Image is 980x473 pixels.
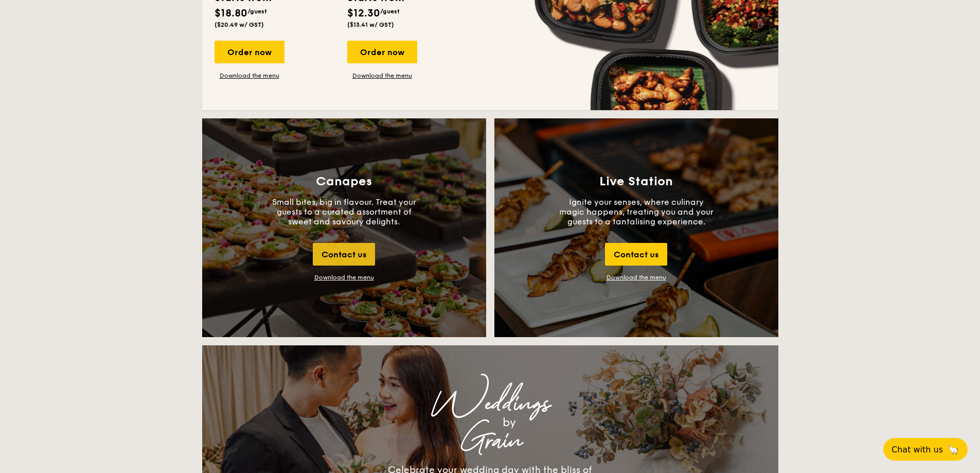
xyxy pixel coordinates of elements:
a: Download the menu [347,72,417,80]
p: Ignite your senses, where culinary magic happens, treating you and your guests to a tantalising e... [559,197,714,226]
span: /guest [380,8,400,15]
span: /guest [247,8,267,15]
div: Order now [347,41,417,63]
div: Contact us [313,243,375,266]
a: Download the menu [215,72,284,80]
h3: Live Station [599,174,673,189]
div: by [331,413,688,432]
span: ($13.41 w/ GST) [347,21,394,28]
div: Download the menu [314,274,374,281]
div: Grain [293,432,688,450]
a: Download the menu [607,274,666,281]
span: $18.80 [215,7,247,20]
p: Small bites, big in flavour. Treat your guests to a curated assortment of sweet and savoury delig... [267,197,421,226]
div: Order now [215,41,284,63]
span: ($20.49 w/ GST) [215,21,264,28]
button: Chat with us🦙 [883,438,968,461]
span: 🦙 [947,444,959,456]
div: Weddings [293,395,688,413]
span: $12.30 [347,7,380,20]
div: Contact us [605,243,667,266]
span: Chat with us [892,445,943,454]
h3: Canapes [316,174,372,189]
